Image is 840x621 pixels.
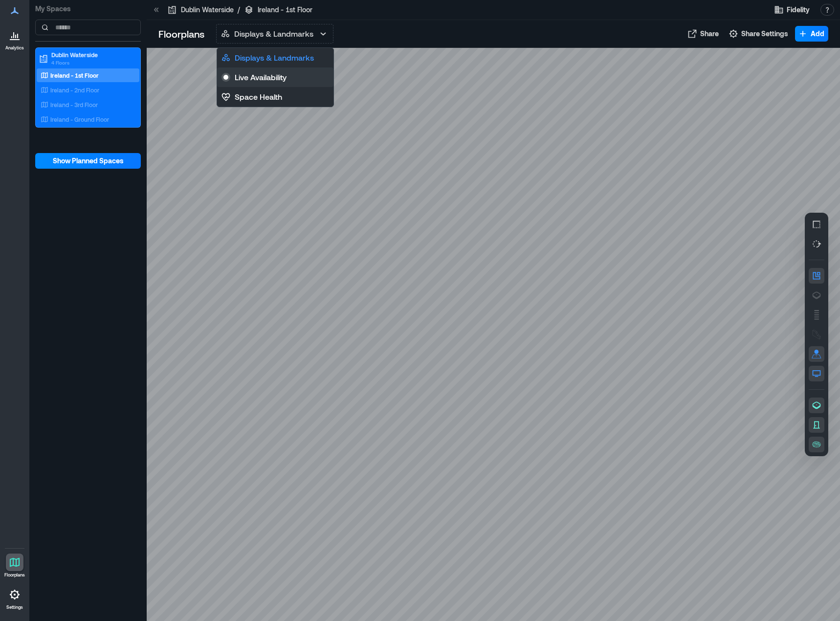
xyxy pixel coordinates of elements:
[6,604,23,610] p: Settings
[50,86,99,94] p: Ireland - 2nd Floor
[51,51,133,59] p: Dublin Waterside
[158,27,204,41] p: Floorplans
[181,5,234,15] p: Dublin Waterside
[5,45,24,51] p: Analytics
[795,26,828,42] button: Add
[217,67,333,87] button: Live Availability
[216,24,333,44] button: Displays & Landmarks
[3,583,26,613] a: Settings
[771,2,813,18] button: Fidelity
[2,23,27,54] a: Analytics
[741,29,788,39] span: Share Settings
[685,26,722,42] button: Share
[1,551,28,581] a: Floorplans
[787,5,810,15] span: Fidelity
[726,26,791,42] button: Share Settings
[50,101,98,109] p: Ireland - 3rd Floor
[235,71,287,83] p: Live Availability
[51,59,133,67] p: 4 Floors
[50,71,99,79] p: Ireland - 1st Floor
[217,87,333,107] button: Space Health
[217,48,333,67] button: Displays & Landmarks
[234,28,313,40] p: Displays & Landmarks
[238,5,240,15] p: /
[4,572,25,578] p: Floorplans
[258,5,312,15] p: Ireland - 1st Floor
[35,153,141,169] button: Show Planned Spaces
[35,4,141,14] p: My Spaces
[53,156,124,166] span: Show Planned Spaces
[235,52,314,64] p: Displays & Landmarks
[700,29,719,39] span: Share
[50,115,109,123] p: Ireland - Ground Floor
[235,91,282,103] p: Space Health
